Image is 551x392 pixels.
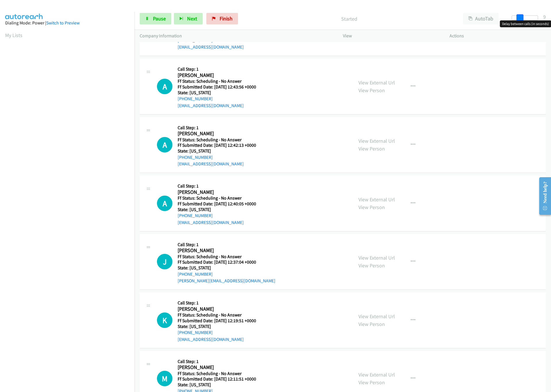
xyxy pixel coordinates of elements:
[178,44,244,50] a: [EMAIL_ADDRESS][DOMAIN_NAME]
[178,278,275,283] a: [PERSON_NAME][EMAIL_ADDRESS][DOMAIN_NAME]
[153,15,166,22] span: Pause
[178,84,256,90] h5: Ff Submitted Date: [DATE] 12:43:56 +0000
[358,196,395,203] a: View External Url
[178,254,275,260] h5: Ff Status: Scheduling - No Answer
[178,259,275,265] h5: Ff Submitted Date: [DATE] 12:37:04 +0000
[178,318,256,324] h5: Ff Submitted Date: [DATE] 12:19:51 +0000
[157,371,172,386] div: The call is yet to be attempted
[358,145,385,152] a: View Person
[178,125,256,131] h5: Call Step: 1
[178,161,244,167] a: [EMAIL_ADDRESS][DOMAIN_NAME]
[178,78,256,84] h5: Ff Status: Scheduling - No Answer
[187,15,197,22] span: Next
[178,189,256,196] h2: [PERSON_NAME]
[178,195,256,201] h5: Ff Status: Scheduling - No Answer
[246,15,453,23] p: Started
[220,15,233,22] span: Finish
[206,13,238,24] a: Finish
[157,312,172,328] div: The call is yet to be attempted
[178,330,213,335] a: [PHONE_NUMBER]
[343,32,439,39] p: View
[358,313,395,320] a: View External Url
[178,376,256,382] h5: Ff Submitted Date: [DATE] 12:11:51 +0000
[358,321,385,327] a: View Person
[174,13,203,24] button: Next
[178,155,213,160] a: [PHONE_NUMBER]
[178,312,256,318] h5: Ff Status: Scheduling - No Answer
[157,79,172,94] div: The call is yet to be attempted
[157,371,172,386] h1: M
[178,201,256,207] h5: Ff Submitted Date: [DATE] 12:40:05 +0000
[178,300,256,306] h5: Call Step: 1
[178,142,256,148] h5: Ff Submitted Date: [DATE] 12:42:13 +0000
[178,72,256,79] h2: [PERSON_NAME]
[178,137,256,143] h5: Ff Status: Scheduling - No Answer
[358,79,395,86] a: View External Url
[358,262,385,269] a: View Person
[178,183,256,189] h5: Call Step: 1
[178,382,256,388] h5: State: [US_STATE]
[358,204,385,211] a: View Person
[157,137,172,152] div: The call is yet to be attempted
[140,13,171,24] a: Pause
[178,242,275,248] h5: Call Step: 1
[178,359,256,364] h5: Call Step: 1
[463,13,499,24] button: AutoTab
[157,312,172,328] h1: K
[358,379,385,386] a: View Person
[5,20,129,26] div: Dialing Mode: Power |
[358,371,395,378] a: View External Url
[46,20,80,26] a: Switch to Preview
[178,103,244,108] a: [EMAIL_ADDRESS][DOMAIN_NAME]
[178,306,256,312] h2: [PERSON_NAME]
[178,66,256,72] h5: Call Step: 1
[178,38,213,43] a: [PHONE_NUMBER]
[178,337,244,342] a: [EMAIL_ADDRESS][DOMAIN_NAME]
[5,32,22,38] a: My Lists
[358,138,395,144] a: View External Url
[157,196,172,211] div: The call is yet to be attempted
[543,13,546,21] div: 9
[178,130,256,137] h2: [PERSON_NAME]
[178,148,256,154] h5: State: [US_STATE]
[157,137,172,152] h1: A
[178,90,256,96] h5: State: [US_STATE]
[535,173,551,219] iframe: Resource Center
[178,96,213,101] a: [PHONE_NUMBER]
[178,324,256,329] h5: State: [US_STATE]
[358,254,395,261] a: View External Url
[178,247,275,254] h2: [PERSON_NAME]
[157,254,172,269] h1: J
[450,32,546,39] p: Actions
[178,364,256,371] h2: [PERSON_NAME]
[157,79,172,94] h1: A
[157,196,172,211] h1: A
[178,371,256,376] h5: Ff Status: Scheduling - No Answer
[140,32,333,39] p: Company Information
[178,271,213,277] a: [PHONE_NUMBER]
[5,44,135,317] iframe: Dialpad
[358,87,385,94] a: View Person
[178,207,256,213] h5: State: [US_STATE]
[178,220,244,225] a: [EMAIL_ADDRESS][DOMAIN_NAME]
[178,213,213,218] a: [PHONE_NUMBER]
[178,265,275,271] h5: State: [US_STATE]
[157,254,172,269] div: The call is yet to be attempted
